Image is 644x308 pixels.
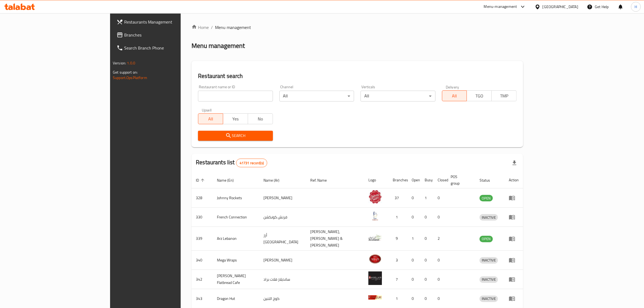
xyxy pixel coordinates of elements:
[213,188,259,208] td: Johnny Rockets
[480,236,493,242] div: OPEN
[407,188,420,208] td: 0
[236,159,267,167] div: Total records count
[388,270,407,289] td: 7
[113,69,138,76] span: Get support on:
[202,132,268,139] span: Search
[279,91,354,101] div: All
[504,172,523,188] th: Action
[420,172,433,188] th: Busy
[480,236,493,242] span: OPEN
[420,251,433,270] td: 0
[467,90,492,101] button: TGO
[112,15,218,28] a: Restaurants Management
[191,24,523,31] nav: breadcrumb
[217,177,241,184] span: Name (En)
[124,19,213,25] span: Restaurants Management
[368,209,382,223] img: French Connection
[196,158,267,167] h2: Restaurants list
[420,208,433,227] td: 0
[407,270,420,289] td: 0
[223,113,248,124] button: Yes
[198,113,223,124] button: All
[213,227,259,251] td: Arz Lebanon
[509,276,519,283] div: Menu
[250,115,271,123] span: No
[433,172,446,188] th: Closed
[263,177,286,184] span: Name (Ar)
[127,60,135,67] span: 1.0.0
[368,190,382,204] img: Johnny Rockets
[213,270,259,289] td: [PERSON_NAME] Flatbread Cafe
[433,251,446,270] td: 0
[259,208,306,227] td: فرنش كونكشن
[388,188,407,208] td: 37
[388,172,407,188] th: Branches
[112,28,218,41] a: Branches
[259,270,306,289] td: سانديلاز فلات براد
[433,208,446,227] td: 0
[509,257,519,263] div: Menu
[388,251,407,270] td: 3
[124,45,213,51] span: Search Branch Phone
[368,271,382,285] img: Sandella's Flatbread Cafe
[191,41,245,50] h2: Menu management
[480,195,493,201] div: OPEN
[259,227,306,251] td: أرز [GEOGRAPHIC_DATA]
[509,195,519,201] div: Menu
[407,227,420,251] td: 1
[480,214,498,221] div: INACTIVE
[543,4,578,10] div: [GEOGRAPHIC_DATA]
[635,4,637,10] span: H
[259,188,306,208] td: [PERSON_NAME]
[306,227,364,251] td: [PERSON_NAME],[PERSON_NAME] & [PERSON_NAME]
[198,72,517,80] h2: Restaurant search
[259,251,306,270] td: [PERSON_NAME]
[480,195,493,201] span: OPEN
[444,92,465,100] span: All
[484,4,517,10] div: Menu-management
[420,227,433,251] td: 0
[480,214,498,221] span: INACTIVE
[442,90,467,101] button: All
[469,92,490,100] span: TGO
[388,227,407,251] td: 9
[202,108,212,112] label: Upsell
[433,270,446,289] td: 0
[368,252,382,266] img: Mega Wraps
[112,41,218,54] a: Search Branch Phone
[215,24,251,31] span: Menu management
[236,160,267,166] span: 41731 record(s)
[311,177,334,184] span: Ref. Name
[509,214,519,220] div: Menu
[225,115,246,123] span: Yes
[494,92,514,100] span: TMP
[480,257,498,263] span: INACTIVE
[364,172,388,188] th: Logo
[480,276,498,283] span: INACTIVE
[480,177,497,184] span: Status
[196,177,206,184] span: ID
[388,208,407,227] td: 1
[407,208,420,227] td: 0
[200,115,221,123] span: All
[420,270,433,289] td: 0
[407,172,420,188] th: Open
[124,32,213,38] span: Branches
[446,85,459,89] label: Delivery
[508,156,521,169] div: Export file
[420,188,433,208] td: 1
[433,188,446,208] td: 0
[509,235,519,242] div: Menu
[113,60,126,67] span: Version:
[480,257,498,264] div: INACTIVE
[198,131,273,141] button: Search
[113,74,147,81] a: Support.OpsPlatform
[509,295,519,302] div: Menu
[198,91,273,101] input: Search for restaurant name or ID..
[480,296,498,302] div: INACTIVE
[407,251,420,270] td: 0
[451,173,469,186] span: POS group
[361,91,435,101] div: All
[368,291,382,304] img: Dragon Hut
